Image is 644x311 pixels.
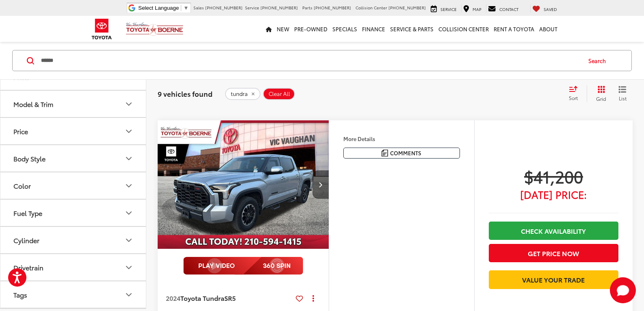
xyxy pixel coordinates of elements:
[388,16,436,42] a: Service & Parts: Opens in a new tab
[429,4,459,13] a: Service
[360,16,388,42] a: Finance
[274,16,292,42] a: New
[312,170,329,199] button: Next image
[245,4,259,11] span: Service
[224,293,236,302] span: SR5
[306,291,321,305] button: Actions
[544,6,557,12] span: Saved
[491,16,537,42] a: Rent a Toyota
[343,136,460,141] h4: More Details
[13,236,39,244] div: Cylinder
[569,94,578,101] span: Sort
[440,6,457,12] span: Service
[193,4,204,11] span: Sales
[610,277,636,303] button: Toggle Chat Window
[166,294,293,302] a: 2024Toyota TundraSR5
[489,244,618,262] button: Get Price Now
[87,16,117,42] img: Toyota
[180,293,224,302] span: Toyota Tundra
[183,5,189,11] span: ▼
[126,22,184,36] img: Vic Vaughan Toyota of Boerne
[0,254,147,281] button: DrivetrainDrivetrain
[138,5,179,11] span: Select Language
[13,263,43,271] div: Drivetrain
[40,51,581,70] input: Search by Make, Model, or Keyword
[158,88,212,98] span: 9 vehicles found
[537,16,560,42] a: About
[124,263,134,272] div: Drivetrain
[312,295,314,301] span: dropdown dots
[13,127,28,135] div: Price
[461,4,484,13] a: Map
[0,172,147,199] button: ColorColor
[0,91,147,117] button: Model & TrimModel & Trim
[489,222,618,240] a: Check Availability
[138,5,189,11] a: Select Language​
[124,290,134,300] div: Tags
[330,16,360,42] a: Specials
[530,4,559,13] a: My Saved Vehicles
[388,4,426,11] span: [PHONE_NUMBER]
[618,94,627,101] span: List
[124,126,134,136] div: Price
[499,6,518,12] span: Contact
[612,85,633,102] button: List View
[13,154,46,162] div: Body Style
[436,16,491,42] a: Collision Center
[0,145,147,172] button: Body StyleBody Style
[489,270,618,289] a: Value Your Trade
[0,118,147,144] button: PricePrice
[382,150,388,157] img: Comments
[225,87,260,100] button: remove tundra
[13,209,42,217] div: Fuel Type
[124,208,134,218] div: Fuel Type
[486,4,520,13] a: Contact
[263,16,274,42] a: Home
[610,277,636,303] svg: Start Chat
[13,182,31,189] div: Color
[124,154,134,163] div: Body Style
[489,190,618,198] span: [DATE] Price:
[473,6,481,12] span: Map
[356,4,387,11] span: Collision Center
[124,181,134,191] div: Color
[343,148,460,159] button: Comments
[13,291,27,298] div: Tags
[157,120,330,249] div: 2024 Toyota Tundra SR5 0
[302,4,312,11] span: Parts
[587,85,612,102] button: Grid View
[13,73,30,80] div: Make
[596,95,606,102] span: Grid
[0,200,147,226] button: Fuel TypeFuel Type
[183,257,303,275] img: full motion video
[124,99,134,109] div: Model & Trim
[390,149,421,157] span: Comments
[263,87,295,100] button: Clear All
[205,4,243,11] span: [PHONE_NUMBER]
[231,90,248,97] span: tundra
[565,85,587,102] button: Select sort value
[0,227,147,253] button: CylinderCylinder
[581,50,618,71] button: Search
[0,281,147,308] button: TagsTags
[157,120,330,250] img: 2024 Toyota Tundra SR5
[166,293,180,302] span: 2024
[489,166,618,186] span: $41,200
[314,4,351,11] span: [PHONE_NUMBER]
[124,235,134,245] div: Cylinder
[292,16,330,42] a: Pre-Owned
[157,120,330,249] a: 2024 Toyota Tundra SR52024 Toyota Tundra SR52024 Toyota Tundra SR52024 Toyota Tundra SR5
[269,90,290,97] span: Clear All
[13,100,53,108] div: Model & Trim
[260,4,298,11] span: [PHONE_NUMBER]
